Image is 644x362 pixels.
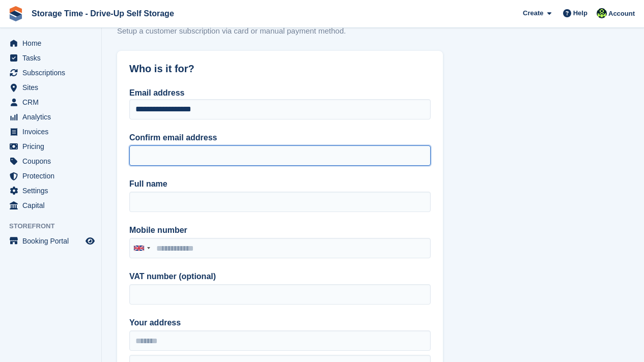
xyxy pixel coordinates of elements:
span: Protection [22,169,83,183]
label: Mobile number [129,224,431,236]
label: VAT number (optional) [129,270,431,283]
span: Account [608,9,635,19]
span: Capital [22,198,83,213]
div: United Kingdom: +44 [130,238,153,258]
span: Settings [22,184,83,198]
a: Storage Time - Drive-Up Self Storage [27,5,178,22]
a: menu [5,36,96,50]
a: menu [5,154,96,168]
label: Your address [129,317,431,329]
label: Email address [129,88,185,97]
span: Storefront [9,221,101,231]
a: menu [5,234,96,248]
span: Subscriptions [22,66,83,80]
img: stora-icon-8386f47178a22dfd0bd8f6a31ec36ba5ce8667c1dd55bd0f319d3a0aa187defe.svg [8,6,23,21]
span: Analytics [22,110,83,124]
a: menu [5,139,96,154]
label: Confirm email address [129,132,431,144]
span: Pricing [22,139,83,154]
label: Full name [129,178,431,190]
img: Laaibah Sarwar [597,8,607,18]
span: Help [573,8,587,18]
span: Tasks [22,51,83,65]
span: Sites [22,80,83,95]
a: menu [5,198,96,213]
a: menu [5,125,96,139]
a: Preview store [84,235,96,247]
p: Setup a customer subscription via card or manual payment method. [117,25,346,37]
span: Create [523,8,543,18]
a: menu [5,184,96,198]
span: Coupons [22,154,83,168]
h2: Who is it for? [129,63,431,75]
span: Invoices [22,125,83,139]
a: menu [5,110,96,124]
a: menu [5,66,96,80]
a: menu [5,169,96,183]
span: Home [22,36,83,50]
span: CRM [22,95,83,109]
a: menu [5,95,96,109]
a: menu [5,51,96,65]
span: Booking Portal [22,234,83,248]
a: menu [5,80,96,95]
